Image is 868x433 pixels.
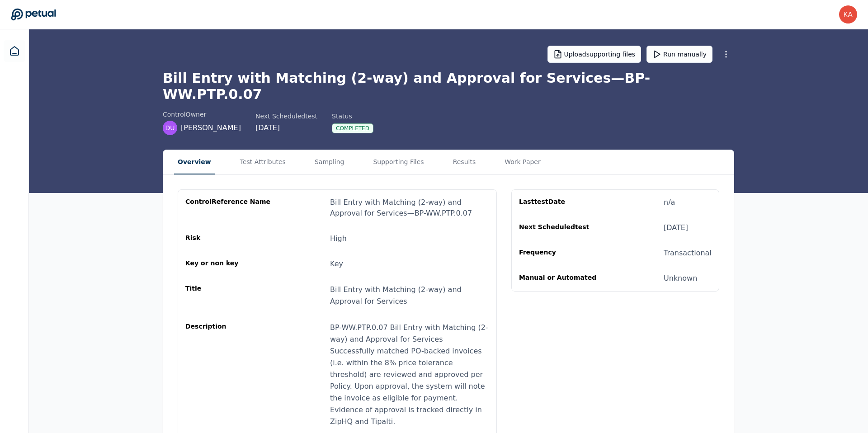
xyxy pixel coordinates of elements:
button: Sampling [311,150,348,174]
div: Next Scheduled test [255,112,317,121]
span: [PERSON_NAME] [181,122,241,133]
div: Title [185,284,272,307]
a: Go to Dashboard [11,8,56,21]
div: Manual or Automated [519,273,606,284]
span: DU [165,123,175,132]
a: Dashboard [4,40,25,62]
div: Unknown [664,273,697,284]
div: n/a [664,197,675,208]
button: Uploadsupporting files [547,46,642,63]
button: Run manually [646,46,712,63]
div: Key or non key [185,259,272,269]
button: More Options [718,46,734,62]
button: Test Attributes [236,150,289,174]
div: Frequency [519,248,606,259]
div: Risk [185,233,272,244]
div: Description [185,322,272,428]
div: Next Scheduled test [519,222,606,233]
button: Supporting Files [369,150,427,174]
div: High [330,233,347,244]
div: control Reference Name [185,197,272,219]
div: Completed [332,123,373,133]
div: [DATE] [255,122,317,133]
img: karen.yeung@toasttab.com [839,5,857,24]
span: Bill Entry with Matching (2-way) and Approval for Services [330,285,462,306]
div: Bill Entry with Matching (2-way) and Approval for Services — BP-WW.PTP.0.07 [330,197,489,219]
div: Status [332,112,373,121]
button: Overview [174,150,215,174]
button: Results [449,150,480,174]
button: Work Paper [501,150,544,174]
div: control Owner [163,110,241,119]
div: Key [330,259,343,269]
div: BP-WW.PTP.0.07 Bill Entry with Matching (2-way) and Approval for Services Successfully matched PO... [330,322,489,428]
div: Last test Date [519,197,606,208]
div: [DATE] [664,222,688,233]
h1: Bill Entry with Matching (2-way) and Approval for Services — BP-WW.PTP.0.07 [163,70,734,103]
div: Transactional [664,248,712,259]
